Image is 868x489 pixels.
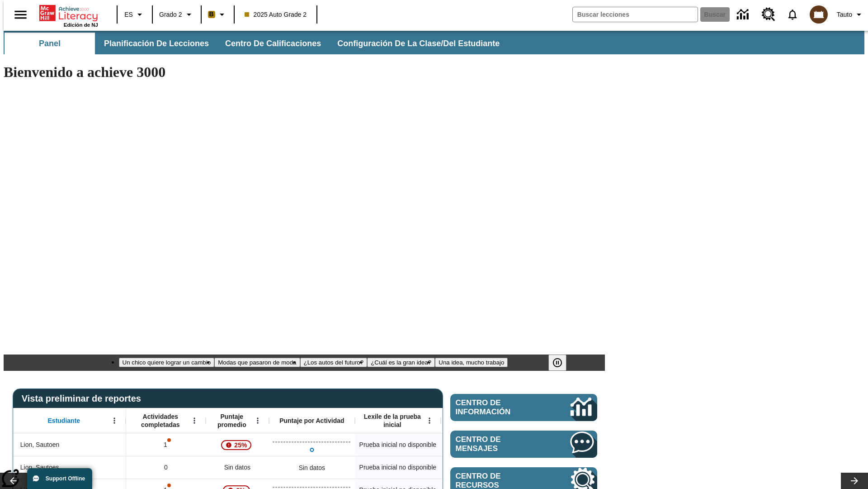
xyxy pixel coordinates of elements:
button: Lenguaje: ES, Selecciona un idioma [120,6,149,23]
button: Escoja un nuevo avatar [804,3,833,26]
div: Sin datos, Lion, Sautoen [441,433,527,456]
button: Configuración de la clase/del estudiante [330,33,507,54]
a: Centro de información [731,2,756,27]
span: Lion, Sautoes [20,463,59,472]
div: Portada [39,3,98,28]
div: , 25%, ¡Atención! La puntuación media de 25% correspondiente al primer intento de este estudiante... [206,433,269,456]
span: ES [124,10,133,19]
button: Pausar [548,355,566,371]
div: Subbarra de navegación [4,33,508,54]
div: 0, Lion, Sautoes [126,456,206,479]
button: Abrir menú [423,414,436,427]
span: Panel [39,38,61,49]
button: Diapositiva 4 ¿Cuál es la gran idea? [367,358,435,367]
button: Diapositiva 1 Un chico quiere lograr un cambio [119,358,215,367]
button: Carrusel de lecciones, seguir [841,473,868,489]
span: Puntaje por Actividad [279,417,344,425]
span: Sin datos [220,458,255,477]
span: Planificación de lecciones [104,38,209,49]
a: Centro de información [450,394,597,421]
button: Abrir menú [108,414,121,427]
div: Sin datos, Lion, Sautoes [294,459,330,477]
input: Buscar campo [573,7,698,22]
img: avatar image [810,5,828,24]
button: Boost El color de la clase es anaranjado claro. Cambiar el color de la clase. [204,6,231,23]
button: Abrir menú [251,414,264,427]
button: Abrir menú [188,414,201,427]
span: B [209,9,214,20]
h1: Bienvenido a achieve 3000 [4,64,605,81]
span: Grado 2 [159,10,182,19]
span: Prueba inicial no disponible, Lion, Sautoes [359,463,436,472]
button: Abrir el menú lateral [7,1,34,28]
button: Centro de calificaciones [218,33,328,54]
button: Panel [5,33,95,54]
span: Edición de NJ [64,22,98,28]
span: Centro de información [456,398,540,417]
span: Actividades completadas [131,412,190,429]
div: Pausar [548,355,576,371]
span: Centro de mensajes [456,435,543,453]
button: Grado: Grado 2, Elige un grado [156,6,198,23]
span: Centro de calificaciones [225,38,321,49]
span: 2025 Auto Grade 2 [245,10,307,19]
span: Lexile de la prueba inicial [359,412,425,429]
button: Diapositiva 3 ¿Los autos del futuro? [300,358,368,367]
span: Tauto [837,10,852,19]
a: Centro de recursos, Se abrirá en una pestaña nueva. [756,2,781,27]
a: Centro de mensajes [450,431,597,458]
a: Notificaciones [781,3,804,26]
span: Support Offline [46,475,85,482]
p: 1 [163,440,169,450]
span: Estudiante [48,417,80,425]
button: Diapositiva 2 Modas que pasaron de moda [214,358,300,367]
span: 25% [231,437,250,453]
span: Configuración de la clase/del estudiante [337,38,500,49]
button: Perfil/Configuración [833,6,868,23]
span: Prueba inicial no disponible, Lion, Sautoen [359,440,436,450]
button: Diapositiva 5 Una idea, mucho trabajo [435,358,508,367]
span: Lion, Sautoen [20,440,59,450]
div: Sin datos, Lion, Sautoes [441,456,527,479]
a: Portada [39,4,98,22]
span: Vista preliminar de reportes [22,393,146,404]
div: 1, Es posible que sea inválido el puntaje de una o más actividades., Lion, Sautoen [126,433,206,456]
button: Support Offline [27,468,92,489]
span: Puntaje promedio [210,412,254,429]
span: 0 [164,463,168,472]
button: Planificación de lecciones [97,33,216,54]
div: Sin datos, Lion, Sautoes [206,456,269,479]
div: Subbarra de navegación [4,31,864,54]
